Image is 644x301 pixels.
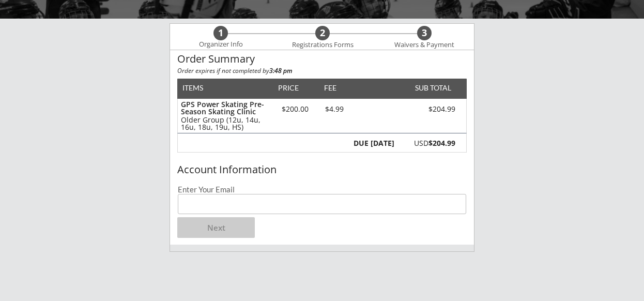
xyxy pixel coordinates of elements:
[177,164,467,175] div: Account Information
[389,41,460,49] div: Waivers & Payment
[397,106,455,113] div: $204.99
[417,27,432,39] div: 3
[317,84,344,92] div: FEE
[192,40,249,49] div: Organizer Info
[181,101,268,115] div: GPS Power Skating Pre-Season Skating Clinic
[287,41,358,49] div: Registrations Forms
[177,53,467,65] div: Order Summary
[428,138,455,148] strong: $204.99
[178,186,466,193] div: Enter Your Email
[273,84,303,92] div: PRICE
[182,84,219,92] div: ITEMS
[269,66,292,75] strong: 3:48 pm
[273,106,317,113] div: $200.00
[177,68,467,74] div: Order expires if not completed by
[181,116,268,131] div: Older Group (12u, 14u, 16u, 18u, 19u, HS)
[317,106,351,113] div: $4.99
[213,27,228,39] div: 1
[351,140,394,147] div: DUE [DATE]
[411,84,451,92] div: SUB TOTAL
[177,217,255,238] button: Next
[400,140,455,147] div: USD
[315,27,330,39] div: 2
